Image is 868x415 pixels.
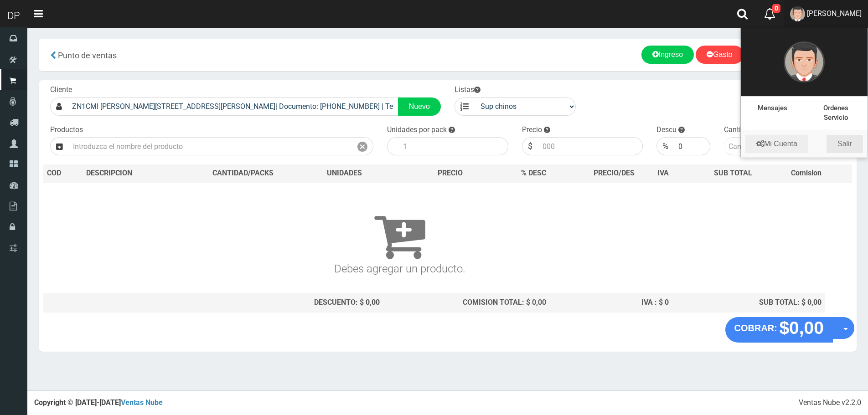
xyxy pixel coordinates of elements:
a: Gasto [696,46,744,64]
span: CRIPCION [99,169,132,177]
span: Punto de ventas [58,51,117,60]
h3: Debes agregar un producto. [47,196,752,275]
div: COMISION TOTAL: $ 0,00 [387,297,546,308]
label: Descu [656,125,677,135]
input: Consumidor Final [67,97,398,116]
th: UNIDADES [305,164,383,183]
label: Listas [455,85,480,95]
input: 1 [398,137,508,155]
span: PRECIO [438,168,463,179]
th: CANTIDAD/PACKS [181,164,306,183]
a: Ventas Nube [121,398,163,407]
label: Cantidad/Packs [724,125,776,135]
strong: COBRAR: [734,323,777,333]
label: Cliente [50,85,72,95]
a: Mi Cuenta [745,135,808,153]
label: Precio [522,125,542,135]
th: DES [83,164,180,183]
div: % [656,137,674,155]
input: Introduzca el nombre del producto [68,137,352,155]
div: IVA : $ 0 [553,297,669,308]
span: Comision [791,168,821,179]
span: [PERSON_NAME] [807,9,862,18]
img: User Image [784,41,825,82]
span: SUB TOTAL [714,168,752,179]
img: User Image [790,6,805,21]
label: Unidades por pack [387,125,447,135]
button: COBRAR: $0,00 [725,317,833,343]
input: Cantidad [724,137,795,155]
div: $ [522,137,538,155]
span: 0 [772,4,780,13]
span: IVA [657,169,669,177]
input: 000 [674,137,710,155]
label: Productos [50,125,83,135]
span: % DESC [521,169,546,177]
div: Ventas Nube v2.2.0 [799,398,861,408]
div: DESCUENTO: $ 0,00 [184,297,380,308]
a: Nuevo [398,97,441,116]
a: Ingreso [641,46,694,64]
span: PRECIO/DES [594,169,635,177]
a: Mensajes [758,104,787,112]
strong: Copyright © [DATE]-[DATE] [34,398,163,407]
th: COD [43,164,83,183]
a: Salir [827,135,863,153]
div: SUB TOTAL: $ 0,00 [676,297,821,308]
a: Ordenes Servicio [823,104,848,122]
strong: $0,00 [779,318,824,338]
input: 000 [538,137,643,155]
